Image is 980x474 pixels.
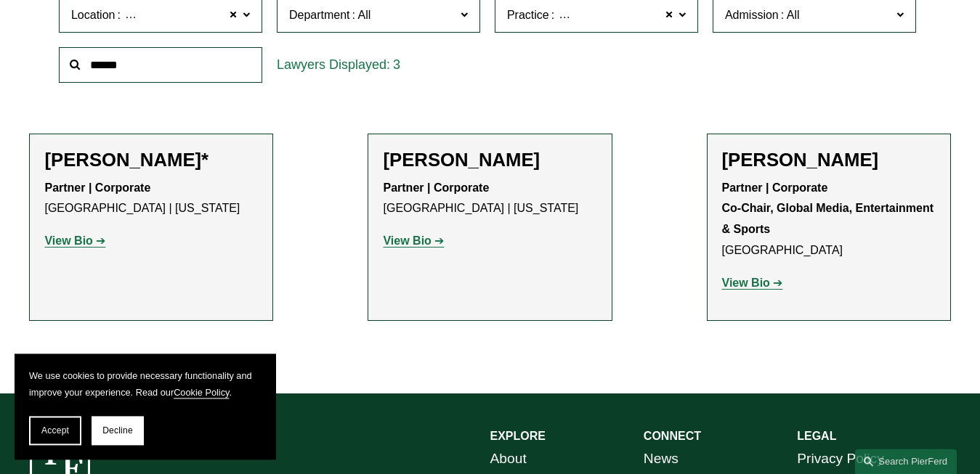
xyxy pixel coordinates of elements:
strong: LEGAL [797,430,836,442]
p: We use cookies to provide necessary functionality and improve your experience. Read our . [29,368,262,401]
span: Accept [41,425,69,436]
span: Decline [102,425,133,436]
button: Accept [29,416,81,445]
a: About [490,446,527,472]
span: [GEOGRAPHIC_DATA] [123,6,244,25]
span: Department [289,9,350,21]
strong: View Bio [722,277,770,289]
p: [GEOGRAPHIC_DATA] | [US_STATE] [383,178,596,220]
a: Search this site [855,449,957,474]
span: Practice [507,9,549,21]
strong: Partner | Corporate Co-Chair, Global Media, Entertainment & Sports [722,181,937,236]
h2: [PERSON_NAME] [722,149,936,171]
strong: CONNECT [644,430,701,442]
span: Commercial Transactions [556,6,688,25]
h2: [PERSON_NAME]* [44,149,258,171]
strong: View Bio [383,234,431,247]
h2: [PERSON_NAME] [383,149,596,171]
span: Location [71,9,116,21]
strong: View Bio [44,234,92,247]
strong: Partner | Corporate [383,181,489,194]
a: View Bio [44,234,105,247]
a: View Bio [722,277,783,289]
span: 3 [393,57,400,72]
span: Admission [725,9,779,21]
a: View Bio [383,234,444,247]
strong: EXPLORE [490,430,546,442]
button: Decline [92,416,144,445]
p: [GEOGRAPHIC_DATA] [722,178,936,261]
a: Privacy Policy [797,446,884,472]
section: Cookie banner [15,354,276,459]
a: News [644,446,679,472]
p: [GEOGRAPHIC_DATA] | [US_STATE] [44,178,258,220]
a: Cookie Policy [174,387,229,398]
strong: Partner | Corporate [44,181,150,194]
